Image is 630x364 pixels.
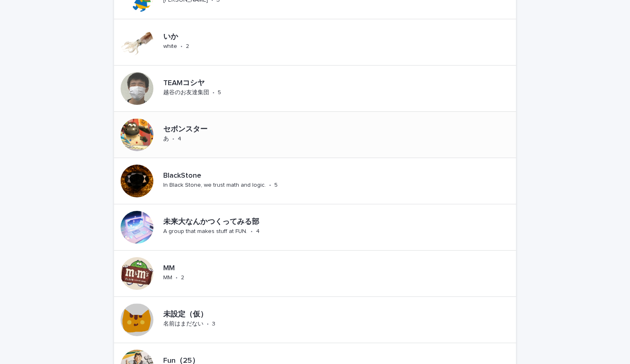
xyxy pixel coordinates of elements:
p: 5 [274,182,278,189]
a: 未来大なんかつくってみる部A group that makes stuff at FUN.•4 [114,204,516,251]
p: • [212,89,215,96]
p: • [172,136,174,142]
a: セボンスターあ•4 [114,112,516,158]
p: セボンスター [163,125,226,134]
p: いか [163,33,204,42]
a: 未設定（仮）名前はまだない•3 [114,297,516,343]
p: 未来大なんかつくってみる部 [163,218,356,227]
p: • [207,321,209,328]
p: • [176,274,178,281]
p: MM [163,274,172,281]
p: 4 [256,228,260,235]
p: 3 [212,321,215,328]
p: 2 [186,43,189,50]
a: いかwhite•2 [114,19,516,66]
p: • [251,228,253,235]
p: BlackStone [163,172,316,181]
p: In Black Stone, we trust math and logic. [163,182,266,189]
p: A group that makes stuff at FUN. [163,228,247,235]
p: あ [163,136,169,142]
p: 2 [181,274,184,281]
p: 越谷のお友達集団 [163,89,209,96]
p: 5 [218,89,221,96]
p: 未設定（仮） [163,310,260,319]
a: BlackStoneIn Black Stone, we trust math and logic.•5 [114,158,516,204]
p: white [163,43,177,50]
p: 名前はまだない [163,321,203,328]
a: MMMM•2 [114,251,516,297]
a: TEAMコシヤ越谷のお友達集団•5 [114,66,516,112]
p: 4 [178,136,181,142]
p: • [269,182,271,189]
p: TEAMコシヤ [163,79,262,88]
p: MM [163,264,196,273]
p: • [180,43,183,50]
